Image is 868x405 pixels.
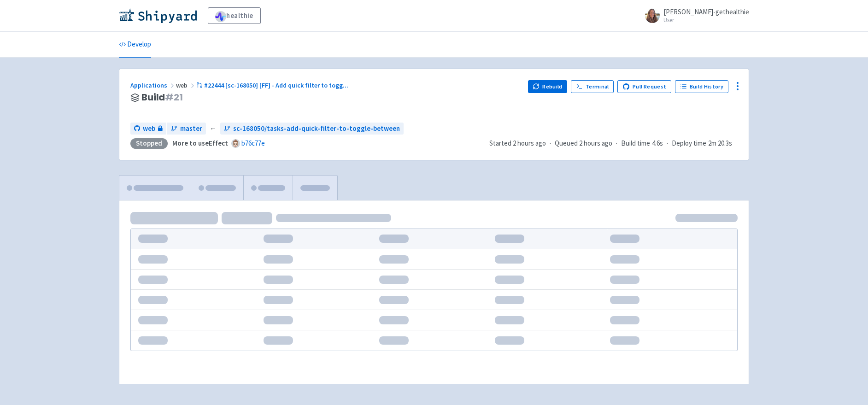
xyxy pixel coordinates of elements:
div: Stopped [130,138,168,149]
span: Build [141,92,183,103]
time: 2 hours ago [513,139,546,147]
a: Terminal [571,80,614,93]
a: Develop [119,32,151,58]
a: sc-168050/tasks-add-quick-filter-to-toggle-between [220,123,404,135]
small: User [663,17,749,23]
div: · · · [489,138,738,149]
span: #22444 [sc-168050] [FF] - Add quick filter to togg ... [204,81,348,89]
strong: More to useEffect [172,139,228,147]
img: Shipyard logo [119,8,197,23]
a: Applications [130,81,176,89]
span: 2m 20.3s [708,138,732,149]
a: Pull Request [617,80,671,93]
span: ← [210,123,217,134]
span: web [143,123,155,134]
a: healthie [208,7,261,24]
span: # 21 [165,91,183,104]
span: Build time [621,138,650,149]
a: master [167,123,206,135]
span: master [180,123,202,134]
span: [PERSON_NAME]-gethealthie [663,7,749,16]
a: b76c77e [241,139,265,147]
span: 4.6s [652,138,663,149]
span: web [176,81,196,89]
a: [PERSON_NAME]-gethealthie User [639,8,749,23]
a: Build History [675,80,728,93]
button: Rebuild [528,80,568,93]
span: Queued [555,139,612,147]
span: sc-168050/tasks-add-quick-filter-to-toggle-between [233,123,400,134]
a: #22444 [sc-168050] [FF] - Add quick filter to togg... [196,81,350,89]
a: web [130,123,166,135]
time: 2 hours ago [579,139,612,147]
span: Deploy time [672,138,706,149]
span: Started [489,139,546,147]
